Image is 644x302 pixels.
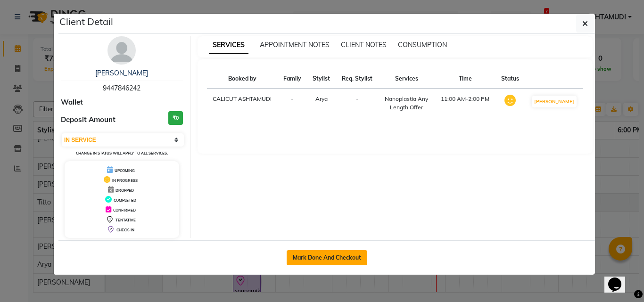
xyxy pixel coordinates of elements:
[59,15,113,29] h5: Client Detail
[207,89,278,118] td: CALICUT ASHTAMUDI
[260,41,330,49] span: APPOINTMENT NOTES
[103,84,140,92] span: 9447846242
[61,114,116,125] span: Deposit Amount
[341,41,387,49] span: CLIENT NOTES
[168,111,183,125] h3: ₹0
[307,69,336,89] th: Stylist
[604,264,635,293] iframe: chat widget
[95,69,148,77] a: [PERSON_NAME]
[76,151,168,155] small: Change in status will apply to all services.
[287,250,367,265] button: Mark Done And Checkout
[114,198,136,203] span: COMPLETED
[378,69,435,89] th: Services
[116,188,134,193] span: DROPPED
[61,97,83,108] span: Wallet
[207,69,278,89] th: Booked by
[278,69,307,89] th: Family
[532,96,577,107] button: [PERSON_NAME]
[435,69,495,89] th: Time
[384,95,429,112] div: Nanoplastia Any Length Offer
[495,69,525,89] th: Status
[112,178,138,183] span: IN PROGRESS
[116,218,136,222] span: TENTATIVE
[116,228,134,232] span: CHECK-IN
[315,95,328,102] span: Arya
[209,37,248,54] span: SERVICES
[336,89,378,118] td: -
[336,69,378,89] th: Req. Stylist
[278,89,307,118] td: -
[113,208,136,212] span: CONFIRMED
[435,89,495,118] td: 11:00 AM-2:00 PM
[398,41,447,49] span: CONSUMPTION
[107,36,136,65] img: avatar
[115,168,135,173] span: UPCOMING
